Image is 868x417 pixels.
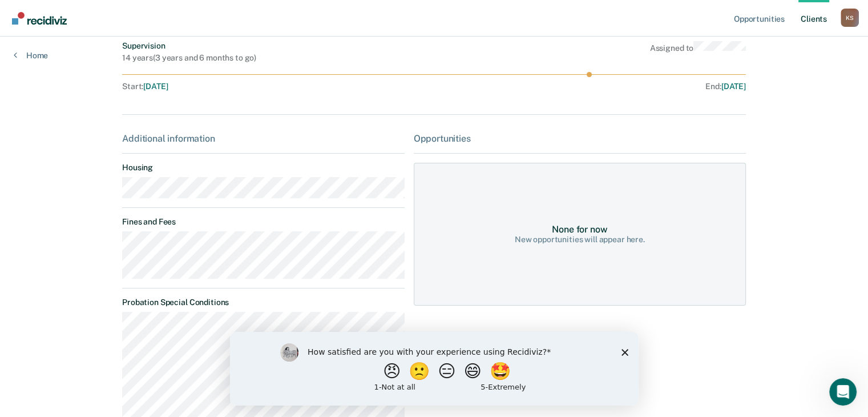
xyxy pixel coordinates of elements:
dt: Fines and Fees [122,217,405,227]
div: 14 years ( 3 years and 6 months to go ) [122,53,256,63]
button: Profile dropdown button [841,9,859,27]
img: Recidiviz [12,12,67,25]
span: [DATE] [143,82,168,91]
iframe: Survey by Kim from Recidiviz [230,332,639,406]
a: Home [14,50,48,61]
div: Opportunities [414,133,746,144]
div: None for now [552,224,607,235]
div: K S [841,9,859,27]
span: [DATE] [721,82,746,91]
div: Start : [122,82,434,91]
iframe: Intercom live chat [829,378,857,406]
div: End : [439,82,746,91]
dt: Probation Special Conditions [122,298,405,307]
div: New opportunities will appear here. [515,235,645,244]
div: Supervision [122,41,256,51]
dt: Housing [122,163,405,173]
div: Additional information [122,133,405,144]
div: Assigned to [650,41,746,63]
